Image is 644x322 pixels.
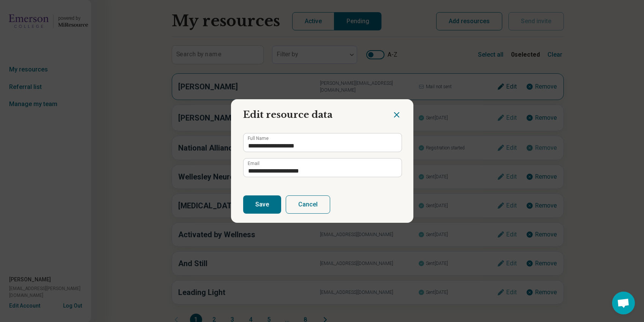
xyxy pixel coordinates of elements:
label: Full Name [248,136,269,141]
h2: Edit resource data [231,99,392,124]
button: Cancel [286,195,330,214]
button: Close dialog [392,110,401,119]
label: Email [248,161,259,166]
button: Save [243,195,281,214]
